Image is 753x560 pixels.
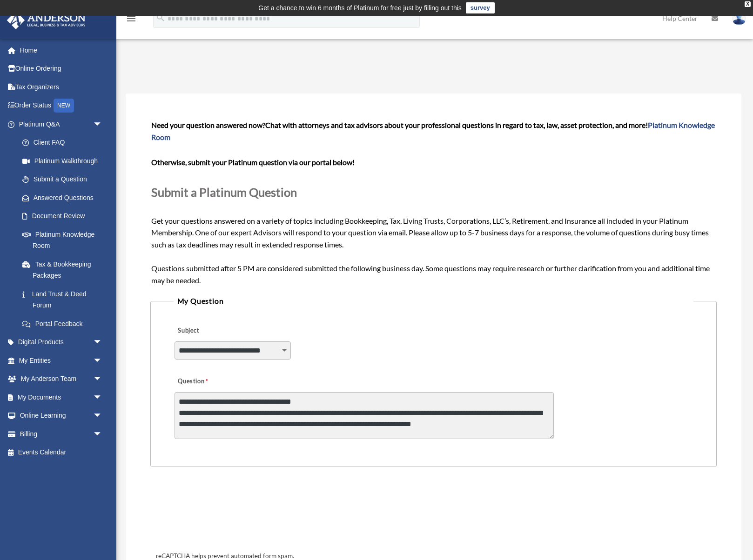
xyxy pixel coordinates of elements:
[13,314,116,333] a: Portal Feedback
[13,188,116,207] a: Answered Questions
[151,185,297,199] span: Submit a Platinum Question
[13,225,116,255] a: Platinum Knowledge Room
[7,96,116,115] a: Order StatusNEW
[93,370,112,389] span: arrow_drop_down
[7,351,116,370] a: My Entitiesarrow_drop_down
[93,425,112,444] span: arrow_drop_down
[151,120,716,285] span: Get your questions answered on a variety of topics including Bookkeeping, Tax, Living Trusts, Cor...
[7,60,116,78] a: Online Ordering
[93,333,112,352] span: arrow_drop_down
[7,388,116,407] a: My Documentsarrow_drop_down
[151,120,715,141] span: Chat with attorneys and tax advisors about your professional questions in regard to tax, law, ass...
[93,351,112,370] span: arrow_drop_down
[7,370,116,388] a: My Anderson Teamarrow_drop_down
[93,115,112,134] span: arrow_drop_down
[13,170,112,189] a: Submit a Question
[7,333,116,352] a: Digital Productsarrow_drop_down
[93,388,112,407] span: arrow_drop_down
[7,443,116,462] a: Events Calendar
[126,13,137,24] i: menu
[126,16,137,24] a: menu
[153,496,295,532] iframe: reCAPTCHA
[151,120,265,129] span: Need your question answered now?
[4,11,88,29] img: Anderson Advisors Platinum Portal
[155,13,166,23] i: search
[151,158,355,167] b: Otherwise, submit your Platinum question via our portal below!
[7,425,116,443] a: Billingarrow_drop_down
[174,294,694,307] legend: My Question
[258,2,462,13] div: Get a chance to win 6 months of Platinum for free just by filling out this
[7,407,116,425] a: Online Learningarrow_drop_down
[13,152,116,170] a: Platinum Walkthrough
[7,115,116,133] a: Platinum Q&Aarrow_drop_down
[93,407,112,426] span: arrow_drop_down
[7,41,116,60] a: Home
[7,78,116,96] a: Tax Organizers
[175,324,263,337] label: Subject
[13,207,116,226] a: Document Review
[466,2,495,13] a: survey
[13,133,116,152] a: Client FAQ
[745,1,751,7] div: close
[13,285,116,314] a: Land Trust & Deed Forum
[151,120,715,141] a: Platinum Knowledge Room
[175,375,247,388] label: Question
[54,99,74,113] div: NEW
[732,12,746,25] img: User Pic
[13,255,116,285] a: Tax & Bookkeeping Packages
